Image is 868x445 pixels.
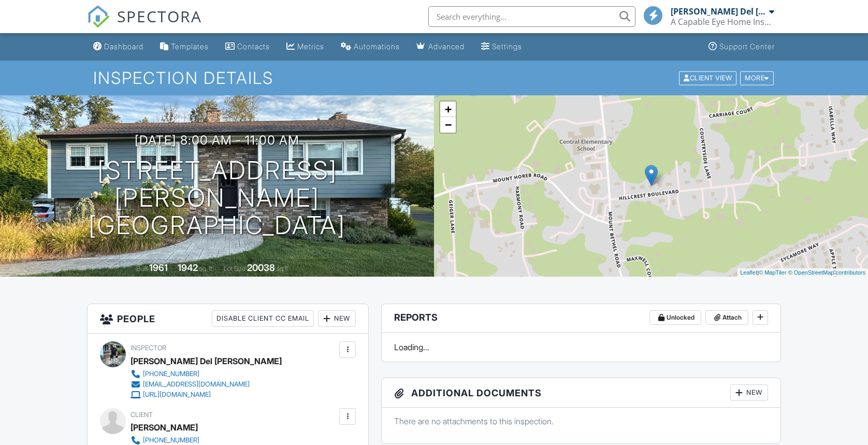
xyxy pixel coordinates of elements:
[440,102,456,117] a: Zoom in
[89,37,148,56] a: Dashboard
[131,379,273,390] a: [EMAIL_ADDRESS][DOMAIN_NAME]
[719,42,775,51] div: Support Center
[788,269,865,276] a: © OpenStreetMap contributors
[156,37,213,56] a: Templates
[337,37,404,56] a: Automations (Basic)
[178,262,198,273] div: 1942
[93,69,774,87] h1: Inspection Details
[737,268,868,277] div: |
[199,265,214,272] span: sq. ft.
[88,304,369,334] h3: People
[477,37,526,56] a: Settings
[117,5,202,27] span: SPECTORA
[17,157,417,239] h1: [STREET_ADDRESS] [PERSON_NAME][GEOGRAPHIC_DATA]
[143,391,211,399] div: [URL][DOMAIN_NAME]
[318,310,356,327] div: New
[131,411,153,419] span: Client
[143,436,199,444] div: [PHONE_NUMBER]
[104,42,143,51] div: Dashboard
[354,42,400,51] div: Automations
[704,37,779,56] a: Support Center
[671,6,766,17] div: [PERSON_NAME] Del [PERSON_NAME]
[297,42,324,51] div: Metrics
[87,14,202,36] a: SPECTORA
[412,37,469,56] a: Advanced
[440,117,456,133] a: Zoom out
[221,37,274,56] a: Contacts
[131,369,273,379] a: [PHONE_NUMBER]
[131,390,273,400] a: [URL][DOMAIN_NAME]
[143,370,199,378] div: [PHONE_NUMBER]
[247,262,275,273] div: 20038
[136,265,148,272] span: Built
[143,380,250,389] div: [EMAIL_ADDRESS][DOMAIN_NAME]
[394,415,768,427] p: There are no attachments to this inspection.
[212,310,314,327] div: Disable Client CC Email
[492,42,522,51] div: Settings
[382,378,780,408] h3: Additional Documents
[730,384,768,401] div: New
[149,262,168,273] div: 1961
[428,6,635,27] input: Search everything...
[740,269,757,276] a: Leaflet
[678,74,739,81] a: Client View
[679,71,736,85] div: Client View
[671,17,774,27] div: A Capable Eye Home Inspections LLC
[131,353,282,369] div: [PERSON_NAME] Del [PERSON_NAME]
[237,42,270,51] div: Contacts
[131,420,198,435] div: [PERSON_NAME]
[740,71,774,85] div: More
[131,344,166,352] span: Inspector
[135,133,299,147] h3: [DATE] 8:00 am - 11:00 am
[428,42,465,51] div: Advanced
[277,265,290,272] span: sq.ft.
[224,265,245,272] span: Lot Size
[171,42,209,51] div: Templates
[87,5,110,28] img: The Best Home Inspection Software - Spectora
[282,37,328,56] a: Metrics
[759,269,787,276] a: © MapTiler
